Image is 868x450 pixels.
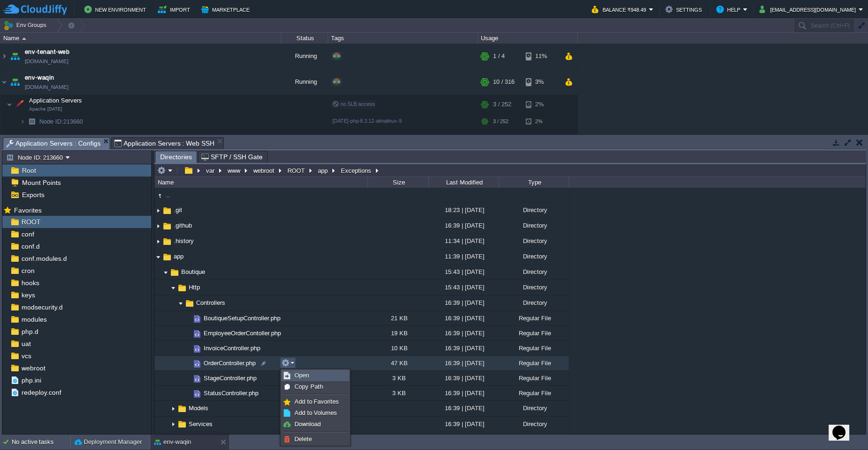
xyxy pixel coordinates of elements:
a: [DOMAIN_NAME] [25,82,68,92]
img: AMDAwAAAACH5BAEAAAAALAAAAAABAAEAAAICRAEAOw== [177,296,184,310]
div: 16:39 | [DATE] [428,386,499,400]
img: AMDAwAAAACH5BAEAAAAALAAAAAABAAEAAAICRAEAOw== [184,298,195,309]
span: modsecurity.d [20,303,64,311]
img: AMDAwAAAACH5BAEAAAAALAAAAAABAAEAAAICRAEAOw== [8,69,22,95]
img: AMDAwAAAACH5BAEAAAAALAAAAAABAAEAAAICRAEAOw== [154,191,165,201]
a: Exports [20,191,46,199]
div: 3 KB [368,386,428,400]
div: Status [282,33,328,44]
div: 16:39 | [DATE] [428,311,499,325]
a: php.d [20,327,40,336]
button: [EMAIL_ADDRESS][DOMAIN_NAME] [759,4,859,15]
img: AMDAwAAAACH5BAEAAAAALAAAAAABAAEAAAICRAEAOw== [192,314,202,324]
div: Type [500,177,569,188]
span: Directories [160,151,192,163]
a: php.ini [20,376,43,384]
a: BoutiqueSetupController.php [202,314,282,322]
a: cron [20,266,36,275]
div: 3 KB [368,371,428,385]
div: Regular File [499,386,569,400]
a: EmployeeOrderContoller.php [202,329,282,337]
a: Deployments [38,133,76,140]
a: env-waqin [25,73,54,82]
div: Directory [499,249,569,264]
span: OrderController.php [202,359,257,367]
div: Directory [499,432,569,447]
a: Open [282,370,349,381]
div: Directory [499,295,569,310]
a: Delete [282,434,349,444]
button: Balance ₹948.49 [592,4,649,15]
img: AMDAwAAAACH5BAEAAAAALAAAAAABAAEAAAICRAEAOw== [13,95,26,114]
a: redeploy.conf [20,388,63,397]
a: vcs [20,352,33,360]
span: Node ID: [39,118,63,125]
img: AMDAwAAAACH5BAEAAAAALAAAAAABAAEAAAICRAEAOw== [192,374,202,384]
img: AMDAwAAAACH5BAEAAAAALAAAAAABAAEAAAICRAEAOw== [20,114,25,129]
button: Deployment Manager [74,437,142,447]
a: .github [172,221,193,229]
span: Copy Path [294,383,323,390]
div: Regular File [499,371,569,385]
span: no SLB access [332,101,375,107]
div: 2% [526,95,556,114]
a: Node ID:213660 [38,118,84,125]
img: AMDAwAAAACH5BAEAAAAALAAAAAABAAEAAAICRAEAOw== [22,37,26,40]
img: AMDAwAAAACH5BAEAAAAALAAAAAABAAEAAAICRAEAOw== [184,341,192,355]
img: AMDAwAAAACH5BAEAAAAALAAAAAABAAEAAAICRAEAOw== [0,44,8,69]
button: Env Groups [3,19,50,32]
div: Tags [329,33,478,44]
div: No active tasks [12,435,70,450]
img: AMDAwAAAACH5BAEAAAAALAAAAAABAAEAAAICRAEAOw== [177,404,187,414]
div: 11:34 | [DATE] [428,234,499,248]
img: AMDAwAAAACH5BAEAAAAALAAAAAABAAEAAAICRAEAOw== [192,344,202,354]
button: Settings [665,4,705,15]
a: keys [20,291,37,299]
a: Add to Volumes [282,408,349,418]
a: Services [187,420,214,428]
div: 47 KB [368,356,428,370]
img: AMDAwAAAACH5BAEAAAAALAAAAAABAAEAAAICRAEAOw== [162,252,172,262]
div: 16:39 | [DATE] [428,341,499,355]
a: ROOT [20,218,42,226]
a: modules [20,315,48,324]
img: AMDAwAAAACH5BAEAAAAALAAAAAABAAEAAAICRAEAOw== [154,203,162,218]
div: Regular File [499,311,569,325]
span: Application Servers : Configs [6,138,101,149]
span: Boutique [180,268,206,276]
img: AMDAwAAAACH5BAEAAAAALAAAAAABAAEAAAICRAEAOw== [7,95,12,114]
img: AMDAwAAAACH5BAEAAAAALAAAAAABAAEAAAICRAEAOw== [25,129,38,144]
a: Root [20,166,37,175]
div: Directory [499,417,569,431]
img: AMDAwAAAACH5BAEAAAAALAAAAAABAAEAAAICRAEAOw== [184,356,192,370]
div: 16:39 | [DATE] [428,401,499,415]
a: env-tenant-web [25,47,69,57]
img: AMDAwAAAACH5BAEAAAAALAAAAAABAAEAAAICRAEAOw== [184,371,192,385]
a: Models [187,404,210,412]
span: Open [294,372,309,379]
button: env-waqin [154,437,191,447]
a: StageController.php [202,374,258,382]
a: conf.modules.d [20,254,68,263]
img: AMDAwAAAACH5BAEAAAAALAAAAAABAAEAAAICRAEAOw== [20,129,25,144]
div: Directory [499,265,569,279]
button: webroot [252,166,277,175]
a: uat [20,339,32,348]
a: conf.d [20,242,41,251]
a: .git [172,206,184,214]
div: 3 / 252 [493,114,508,129]
span: Delete [294,435,312,443]
img: AMDAwAAAACH5BAEAAAAALAAAAAABAAEAAAICRAEAOw== [154,250,162,264]
a: StatusController.php [202,389,260,397]
a: app [172,252,185,260]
